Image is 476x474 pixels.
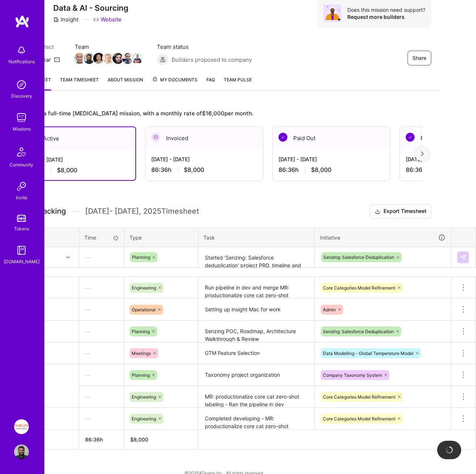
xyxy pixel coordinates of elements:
span: Team [75,43,142,51]
img: Team Member Avatar [122,53,133,64]
span: Team status [157,43,252,51]
span: Core Categories Model Refinement [323,285,395,291]
span: Senzing: Salesforce Deduplication [323,329,394,334]
span: Planning [132,329,150,334]
span: Share [412,54,426,62]
th: Type [124,228,198,247]
img: Team Member Avatar [103,53,114,64]
img: Avatar [324,4,341,22]
div: Initiative [320,233,446,242]
div: — [80,247,124,267]
img: tokens [17,215,26,222]
div: [DATE] [24,371,73,379]
textarea: MR: productionalize core cat zero-shot labeling - Ran the pipeline in dev [199,387,314,407]
span: Meetings [132,351,151,356]
th: $8,000 [124,430,198,450]
i: icon Download [375,208,381,216]
a: Team timesheet [60,76,99,91]
img: Paid Out [278,133,287,142]
a: My Documents [152,76,198,91]
div: Invoiced [145,127,263,149]
th: Total [18,430,79,450]
textarea: Senzing POC, Roadmap, Architecture Walkthrough & Review [199,321,314,342]
span: Planning [132,254,150,260]
div: Tokens [14,225,29,233]
div: [DATE] - [DATE] [24,156,129,163]
div: [DATE] - [DATE] [278,155,384,163]
div: — [79,409,124,429]
div: [DATE] [24,284,73,292]
div: — [79,387,124,407]
div: 86:36 h [151,166,257,174]
div: Active [18,127,135,150]
div: [DATE] [24,415,73,423]
textarea: Setting up insight Mac for work [199,299,314,320]
textarea: GTM Feature Selection [199,343,314,363]
div: null [457,251,470,263]
img: Builders proposed to company [157,54,169,65]
th: Task [198,228,315,247]
img: Team Member Avatar [132,53,143,64]
span: Planning [132,372,150,378]
div: Invite [16,194,27,202]
h3: Data & AI - Sourcing [53,3,128,13]
div: Request more builders [347,13,425,20]
span: Senzing: Salesforce Deduplication [323,254,394,260]
span: [DATE] - [DATE] , 2025 Timesheet [85,207,199,216]
div: — [79,343,124,363]
img: Insight Partners: Data & AI - Sourcing [14,419,29,434]
img: Invoiced [151,133,160,142]
div: Time [84,234,119,241]
img: Submit [460,254,466,260]
span: Team Pulse [224,77,252,82]
span: Data Modelling - Global Temperature Model [323,351,413,356]
div: Community [10,161,33,169]
div: — [79,278,124,298]
div: — [79,300,124,319]
div: Insight [53,16,78,23]
div: [DATE] [24,328,73,335]
img: discovery [14,77,29,92]
a: Insight Partners: Data & AI - Sourcing [12,419,31,434]
a: Team Member Avatar [132,52,142,65]
a: User Avatar [12,444,31,459]
div: [DATE] [24,306,73,314]
a: Team Member Avatar [75,52,84,65]
button: Share [408,51,431,65]
span: Company Taxonomy System [323,372,382,378]
span: Core Categories Model Refinement [323,416,395,421]
i: icon Mail [54,57,60,62]
div: Discovery [11,92,32,100]
div: Notifications [9,58,35,65]
img: Team Member Avatar [74,53,85,64]
textarea: Taxonomy project organization [199,365,314,385]
span: My Documents [152,76,198,84]
img: Invite [14,179,29,194]
div: Does this mission need support? [347,6,425,13]
div: 86:36 h [24,166,129,174]
div: — [79,365,124,385]
span: $8,000 [57,166,77,174]
span: Engineering [132,285,156,291]
img: Community [13,143,30,161]
i: icon CompanyGray [53,17,59,23]
a: Team Member Avatar [84,52,94,65]
img: teamwork [14,110,29,125]
span: Admin [323,307,336,312]
img: loading [444,445,454,455]
textarea: Run pipeline in dev and merge MR: productionalize core cat zero-shot labeling - Ran the pipeline ... [199,278,314,298]
img: Paid Out [406,133,415,142]
img: Team Member Avatar [93,53,104,64]
div: [DATE] [24,349,73,357]
div: — [79,322,124,341]
img: User Avatar [14,444,29,459]
span: $8,000 [184,166,204,174]
div: [DATE] - [DATE] [151,155,257,163]
span: Operational [132,307,156,312]
img: Team Member Avatar [84,53,95,64]
img: guide book [14,243,29,258]
a: Website [93,16,122,23]
div: 86:36 h [278,166,384,174]
img: Team Member Avatar [112,53,124,64]
img: bell [14,43,29,58]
